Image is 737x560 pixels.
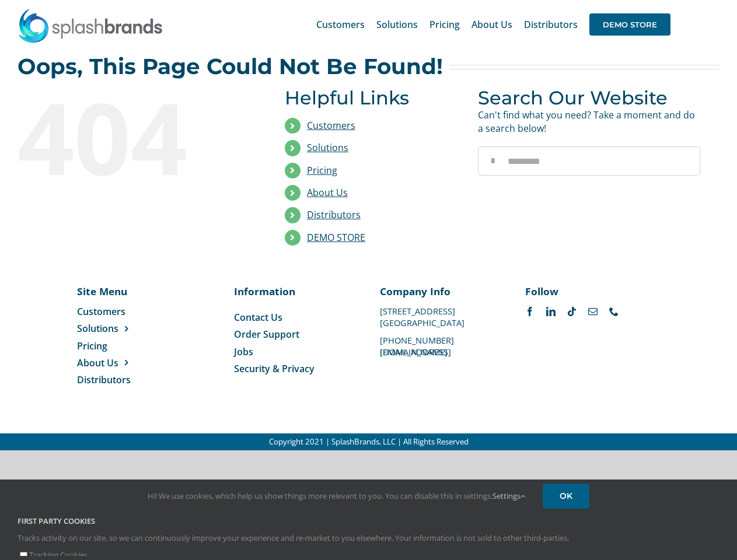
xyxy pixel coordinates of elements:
[77,284,156,298] p: Site Menu
[234,362,315,375] span: Security & Privacy
[546,307,556,316] a: linkedin
[77,373,131,386] span: Distributors
[148,491,525,501] span: Hi! We use cookies, which help us show things more relevant to you. You can disable this in setti...
[478,146,700,176] input: Search...
[380,284,503,298] p: Company Info
[77,339,107,352] span: Pricing
[376,20,418,29] span: Solutions
[77,305,156,387] nav: Menu
[77,322,118,335] span: Solutions
[429,20,460,29] span: Pricing
[18,8,163,43] img: SplashBrands.com Logo
[18,549,88,560] label: Tracking Cookies
[589,13,670,36] span: DEMO STORE
[234,284,357,298] p: Information
[77,305,156,318] a: Customers
[525,284,648,298] p: Follow
[567,307,577,316] a: tiktok
[77,356,156,369] a: About Us
[20,552,27,559] input: Tracking Cookies
[478,87,700,108] h3: Search Our Website
[18,55,443,78] h2: Oops, This Page Could Not Be Found!
[524,6,578,43] a: Distributors
[307,164,337,177] a: Pricing
[307,186,348,199] a: About Us
[234,311,357,376] nav: Menu
[234,328,357,341] a: Order Support
[307,231,365,244] a: DEMO STORE
[77,373,156,386] a: Distributors
[285,87,460,108] h3: Helpful Links
[524,20,578,29] span: Distributors
[316,6,670,43] nav: Main Menu
[234,311,282,324] span: Contact Us
[478,146,507,176] input: Search
[307,208,361,221] a: Distributors
[77,305,125,318] span: Customers
[77,322,156,335] a: Solutions
[234,362,357,375] a: Security & Privacy
[18,516,719,527] h4: First Party Cookies
[316,6,365,43] a: Customers
[478,108,700,135] p: Can't find what you need? Take a moment and do a search below!
[307,119,355,132] a: Customers
[77,339,156,352] a: Pricing
[471,20,512,29] span: About Us
[316,20,365,29] span: Customers
[429,6,460,43] a: Pricing
[77,356,118,369] span: About Us
[234,345,253,358] span: Jobs
[588,307,598,316] a: mail
[525,307,535,316] a: facebook
[609,307,619,316] a: phone
[543,484,589,509] a: OK
[234,328,299,341] span: Order Support
[589,6,670,43] a: DEMO STORE
[234,345,357,358] a: Jobs
[307,141,348,154] a: Solutions
[493,491,525,501] a: Settings
[18,87,240,186] div: 404
[234,311,357,324] a: Contact Us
